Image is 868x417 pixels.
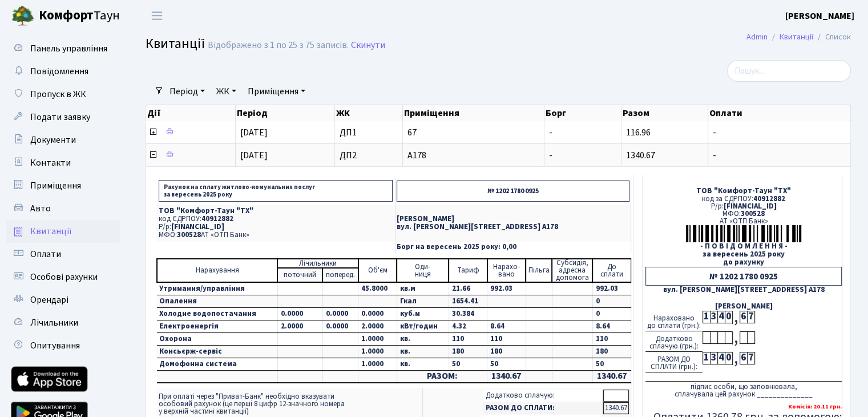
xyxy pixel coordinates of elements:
a: Період [165,82,209,101]
td: поточний [277,268,322,282]
div: 7 [747,352,754,364]
div: за вересень 2025 року [645,251,842,258]
span: 300528 [177,230,201,240]
div: 1 [703,311,710,323]
td: куб.м [397,308,449,320]
td: 1.0000 [358,333,397,346]
th: Разом [621,105,708,121]
td: Додатково сплачую: [483,390,603,402]
td: Утримання/управління [157,282,277,295]
span: Панель управління [30,42,107,55]
a: Оплати [6,243,120,266]
td: 0.0000 [322,320,358,333]
p: код ЄДРПОУ: [159,215,393,223]
span: Повідомлення [30,65,88,78]
a: ЖК [212,82,241,101]
a: Особові рахунки [6,266,120,288]
p: МФО: АТ «ОТП Банк» [159,231,393,239]
a: Приміщення [6,174,120,197]
img: logo.png [11,5,34,27]
td: 0.0000 [277,308,322,320]
div: , [732,352,740,365]
td: 50 [592,358,631,371]
a: Документи [6,129,120,151]
div: 0 [725,352,732,364]
th: Дії [146,105,236,121]
span: Документи [30,134,76,146]
div: Р/р: [645,203,842,210]
span: Квитанції [30,225,72,238]
div: Відображено з 1 по 25 з 75 записів. [208,40,349,51]
td: кв. [397,346,449,358]
td: 1340.67 [592,371,631,383]
td: 21.66 [449,282,487,295]
td: 110 [592,333,631,346]
p: Рахунок на сплату житлово-комунальних послуг за вересень 2025 року [159,180,393,202]
td: 30.384 [449,308,487,320]
a: Скинути [351,40,385,51]
td: кв. [397,358,449,371]
span: - [713,128,846,137]
nav: breadcrumb [729,25,868,49]
span: 300528 [741,209,765,219]
button: Переключити навігацію [143,6,171,25]
td: До cплати [592,259,631,282]
span: - [549,149,552,162]
td: Домофонна система [157,358,277,371]
div: 1 [703,352,710,364]
th: ЖК [335,105,403,121]
td: 8.64 [592,320,631,333]
td: Консьєрж-сервіс [157,346,277,358]
td: Гкал [397,295,449,308]
p: ТОВ "Комфорт-Таун "ТХ" [159,207,393,215]
span: А178 [407,151,539,160]
span: Авто [30,202,51,215]
div: вул. [PERSON_NAME][STREET_ADDRESS] А178 [645,286,842,294]
th: Період [236,105,335,121]
p: № 1202 1780 0925 [397,181,629,202]
span: 67 [407,128,539,137]
a: Панель управління [6,37,120,60]
td: 992.03 [592,282,631,295]
span: Контакти [30,157,71,169]
div: [PERSON_NAME] [645,303,842,310]
span: Квитанції [146,34,205,54]
span: Оплати [30,248,61,260]
span: 116.96 [626,126,651,139]
span: 40912882 [753,194,785,204]
td: 2.0000 [277,320,322,333]
td: 45.8000 [358,282,397,295]
li: Список [813,31,851,43]
a: Admin [746,31,768,43]
span: - [713,151,846,160]
a: Орендарі [6,288,120,311]
a: Авто [6,197,120,220]
a: Пропуск в ЖК [6,83,120,106]
div: 7 [747,311,754,323]
td: 0.0000 [358,308,397,320]
td: Пільга [526,259,552,282]
th: Приміщення [403,105,544,121]
td: 180 [487,346,526,358]
td: Лічильники [277,259,358,268]
span: [DATE] [240,126,268,139]
div: Додатково сплачую (грн.): [645,331,703,352]
td: 0 [592,295,631,308]
span: Подати заявку [30,111,90,123]
div: Нараховано до сплати (грн.): [645,311,703,331]
span: Опитування [30,339,80,352]
div: до рахунку [645,259,842,266]
a: Квитанції [6,220,120,243]
span: [FINANCIAL_ID] [171,222,224,232]
td: 50 [449,358,487,371]
td: РАЗОМ: [397,371,487,383]
div: МФО: [645,210,842,218]
div: 4 [717,311,725,323]
p: вул. [PERSON_NAME][STREET_ADDRESS] А178 [397,223,629,231]
a: [PERSON_NAME] [785,9,854,23]
div: № 1202 1780 0925 [645,267,842,286]
a: Лічильники [6,311,120,334]
a: Контакти [6,151,120,174]
span: 1340.67 [626,149,655,162]
span: [DATE] [240,149,268,162]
